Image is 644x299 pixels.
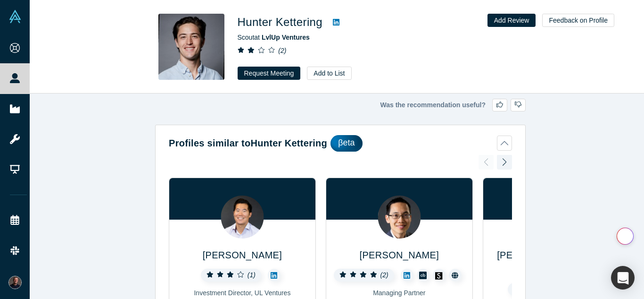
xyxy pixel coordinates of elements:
i: ( 1 ) [248,271,256,279]
a: [PERSON_NAME] [203,250,282,260]
i: ( 2 ) [278,47,286,54]
button: Request Meeting [238,67,301,80]
span: Scout at [238,34,310,41]
a: LvlUp Ventures [262,34,310,41]
div: βeta [330,135,362,152]
button: Profiles similar toHunter Ketteringβeta [169,135,512,152]
h2: Profiles similar to Hunter Kettering [169,136,327,150]
div: Was the recommendation useful? [155,99,526,111]
h1: Hunter Kettering [238,14,323,31]
i: ( 2 ) [380,271,388,279]
button: Add to List [307,67,351,80]
img: Chris Park's Profile Image [221,196,264,239]
button: Feedback on Profile [542,14,614,27]
img: Ruben Klein's Account [8,276,22,289]
button: Add Review [487,14,536,27]
a: [PERSON_NAME] [360,250,439,260]
img: Homan Yuen's Profile Image [378,196,421,239]
span: Managing Partner [373,289,425,297]
img: Alchemist Vault Logo [8,10,22,23]
img: Hunter Kettering's Profile Image [158,14,224,80]
a: [PERSON_NAME] Karagoz CFA [497,250,615,274]
span: Investment Director, UL Ventures [194,289,290,297]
